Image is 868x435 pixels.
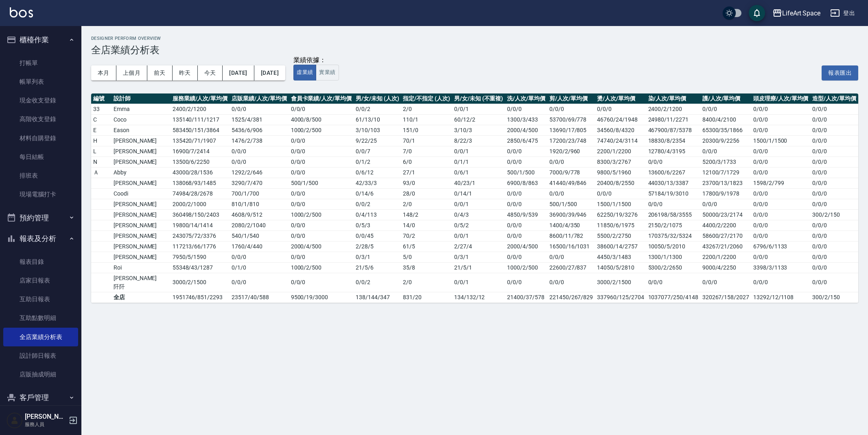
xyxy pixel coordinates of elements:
td: 135420 / 71 / 1907 [171,135,230,146]
td: 16500/16/1031 [547,241,595,252]
button: LifeArt Space [769,5,824,22]
td: 40 / 23 / 1 [452,178,505,188]
td: 2080 / 2 / 1040 [230,220,289,231]
td: 74984 / 28 / 2678 [171,188,230,199]
td: 0/0/0 [810,146,858,157]
td: 0 / 0 / 0 [289,252,354,262]
td: 1292 / 2 / 646 [230,167,289,178]
td: 0/0/0 [751,114,810,125]
td: 0/0/0 [810,231,858,241]
td: 0 / 0 / 45 [354,231,401,241]
td: 14050/5/2810 [595,262,646,273]
td: 70 / 1 [401,135,452,146]
td: 0/0/0 [751,220,810,231]
td: 0 / 0 / 1 [452,199,505,209]
td: 170375/32/5324 [646,231,700,241]
td: 0 / 0 / 0 [289,199,354,209]
td: 7 / 0 [401,146,452,157]
td: 21 / 5 / 1 [452,262,505,273]
th: 造型/人次/單均價 [810,94,858,104]
td: [PERSON_NAME]阡阡 [112,273,171,292]
td: 10050/5/2010 [646,241,700,252]
td: 8400/4/2100 [700,114,751,125]
td: 2000/4/500 [505,241,547,252]
td: 62250/19/3276 [595,209,646,220]
a: 店家日報表 [3,271,78,290]
td: 58600/27/2170 [700,231,751,241]
td: 2000/4/500 [505,125,547,135]
td: 0/0/0 [505,220,547,231]
td: 41440/49/846 [547,178,595,188]
td: Coco [112,114,171,125]
td: 5436 / 6 / 906 [230,125,289,135]
td: 3000 / 2 / 1500 [171,273,230,292]
button: 昨天 [173,65,198,80]
td: 6796/6/1133 [751,241,810,252]
td: 0 / 0 / 0 [289,231,354,241]
a: 排班表 [3,166,78,185]
td: 20300/9/2256 [700,135,751,146]
td: 1000 / 2 / 500 [289,262,354,273]
td: 2400 / 2 / 1200 [171,104,230,114]
td: 61 / 13 / 10 [354,114,401,125]
td: 583450 / 151 / 3864 [171,125,230,135]
a: 帳單列表 [3,72,78,91]
td: 43000 / 28 / 1536 [171,167,230,178]
td: 2 / 0 [401,104,452,114]
a: 互助點數明細 [3,309,78,327]
td: [PERSON_NAME] [112,199,171,209]
td: 24980/11/2271 [646,114,700,125]
td: 0 / 0 / 2 [354,104,401,114]
a: 每日結帳 [3,148,78,166]
td: 36900/39/946 [547,209,595,220]
td: 1476 / 2 / 738 [230,135,289,146]
td: 0/0/0 [810,178,858,188]
td: 0/0/0 [751,252,810,262]
td: 57184/19/3010 [646,188,700,199]
td: Abby [112,167,171,178]
td: 23700/13/1823 [700,178,751,188]
td: 0/0/0 [547,188,595,199]
td: 700 / 1 / 700 [230,188,289,199]
td: 467900/87/5378 [646,125,700,135]
td: 1920/2/960 [547,146,595,157]
td: 500 / 1 / 500 [289,178,354,188]
td: 9 / 22 / 25 [354,135,401,146]
th: 剪/人次/單均價 [547,94,595,104]
button: save [749,5,765,21]
td: 0/0/0 [505,104,547,114]
td: 0/0/0 [547,104,595,114]
button: 上個月 [116,65,147,80]
td: 7000/9/778 [547,167,595,178]
td: [PERSON_NAME] [112,146,171,157]
td: 0 / 0 / 2 [354,199,401,209]
td: 13690/17/805 [547,125,595,135]
td: 1400/4/350 [547,220,595,231]
td: 0/0/0 [700,199,751,209]
td: 1000 / 2 / 500 [289,125,354,135]
td: 2 / 27 / 4 [452,241,505,252]
td: 2200/1/2200 [700,252,751,262]
th: 男/女/未知 (不重複) [452,94,505,104]
td: 0 / 1 / 0 [230,262,289,273]
td: 0/0/0 [810,262,858,273]
button: [DATE] [223,65,254,80]
h3: 全店業績分析表 [91,44,858,56]
td: 17200/23/748 [547,135,595,146]
td: 0 / 6 / 1 [452,167,505,178]
td: 1500/1/1500 [595,199,646,209]
td: 0/0/0 [595,188,646,199]
h2: Designer Perform Overview [91,36,858,41]
td: Emma [112,104,171,114]
td: 2000 / 4 / 500 [289,241,354,252]
td: 60 / 12 / 2 [452,114,505,125]
td: 0/0/0 [547,252,595,262]
td: 0 / 0 / 0 [289,220,354,231]
div: LifeArt Space [782,8,820,18]
td: 0 / 4 / 113 [354,209,401,220]
a: 全店業績分析表 [3,328,78,346]
td: 65300/35/1866 [700,125,751,135]
td: 0/0/0 [810,241,858,252]
a: 現金收支登錄 [3,91,78,110]
td: E [91,125,112,135]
